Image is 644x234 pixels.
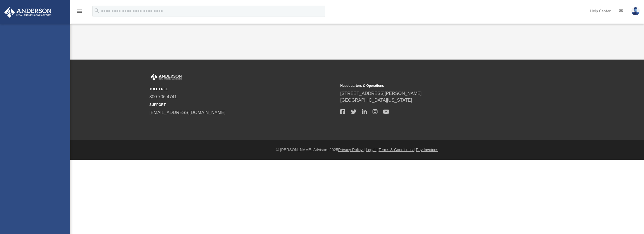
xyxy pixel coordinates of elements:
img: User Pic [631,7,640,15]
img: Anderson Advisors Platinum Portal [3,7,53,18]
a: Terms & Conditions | [379,147,415,152]
a: [STREET_ADDRESS][PERSON_NAME] [340,91,422,96]
a: Pay Invoices [416,147,438,152]
img: Anderson Advisors Platinum Portal [149,74,183,81]
a: Privacy Policy | [338,147,365,152]
i: menu [76,8,83,15]
small: SUPPORT [149,102,336,107]
div: © [PERSON_NAME] Advisors 2025 [70,147,644,153]
a: 800.706.4741 [149,94,177,99]
i: search [94,8,100,14]
small: TOLL FREE [149,87,336,92]
a: menu [76,11,83,15]
a: Legal | [366,147,378,152]
a: [GEOGRAPHIC_DATA][US_STATE] [340,98,412,103]
a: [EMAIL_ADDRESS][DOMAIN_NAME] [149,110,225,115]
small: Headquarters & Operations [340,83,527,88]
